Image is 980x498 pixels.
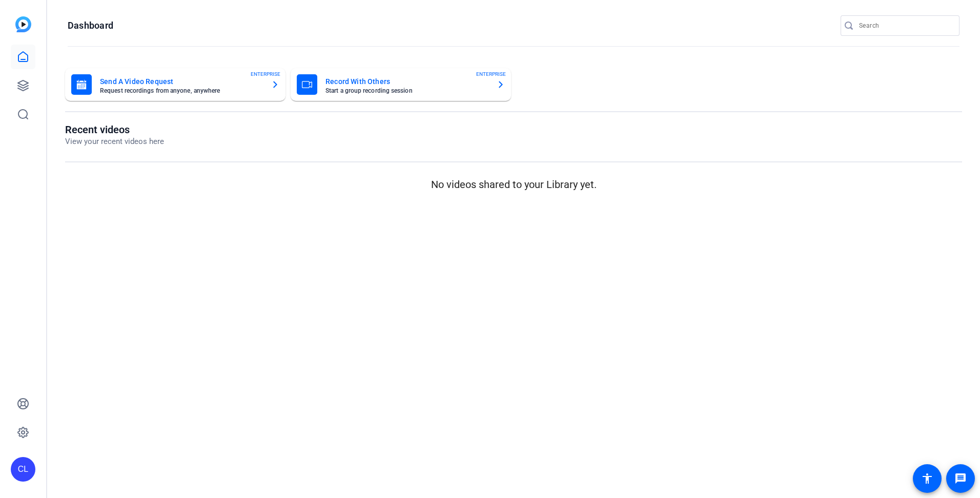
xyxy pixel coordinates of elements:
mat-card-subtitle: Request recordings from anyone, anywhere [100,88,263,94]
mat-icon: message [954,472,967,485]
h1: Recent videos [65,123,164,136]
span: ENTERPRISE [476,70,506,78]
img: blue-gradient.svg [15,16,31,32]
mat-card-title: Record With Others [325,75,488,88]
mat-card-title: Send A Video Request [100,75,263,88]
button: Send A Video RequestRequest recordings from anyone, anywhereENTERPRISE [65,68,285,101]
span: ENTERPRISE [251,70,280,78]
div: CL [11,457,35,482]
input: Search [859,19,951,32]
mat-card-subtitle: Start a group recording session [325,88,488,94]
p: No videos shared to your Library yet. [65,177,962,192]
button: Record With OthersStart a group recording sessionENTERPRISE [291,68,511,101]
mat-icon: accessibility [921,472,933,485]
p: View your recent videos here [65,136,164,148]
h1: Dashboard [68,19,113,32]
